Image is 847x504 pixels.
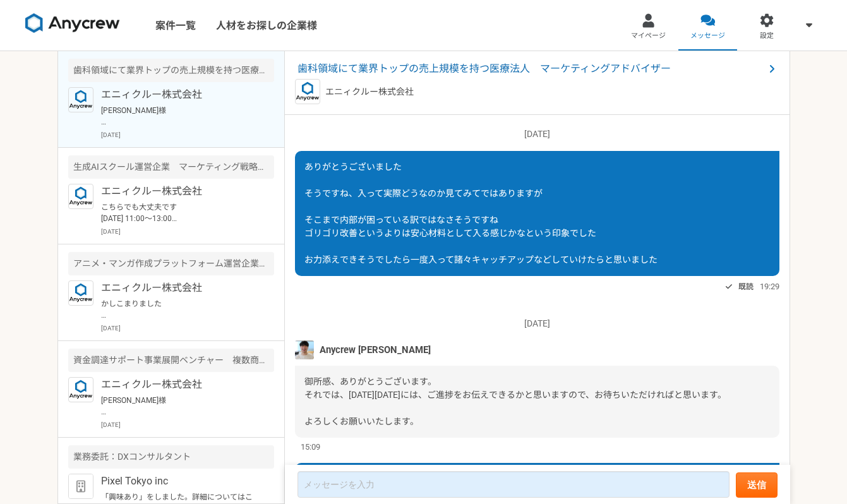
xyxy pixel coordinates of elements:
p: こちらでも大丈夫です [DATE] 11:00〜13:00 [DATE] 15:00〜17:00 [DATE] 9:00〜11:00 [DATE] 9:00〜14:00 [DATE] 11:00... [101,201,257,224]
img: logo_text_blue_01.png [295,79,320,104]
button: 送信 [736,472,778,498]
p: [DATE] [295,128,779,141]
span: 御所感、ありがとうございます。 それでは、[DATE][DATE]には、ご進捗をお伝えできるかと思いますので、お待ちいただければと思います。 よろしくお願いいたします。 [304,376,726,426]
div: 生成AIスクール運営企業 マーケティング戦略ディレクター [68,155,274,179]
p: [DATE] [101,323,274,333]
div: 業務委託：DXコンサルタント [68,445,274,469]
p: [DATE] [101,227,274,236]
p: [PERSON_NAME]様 ありがとうございます。 それでは、契約書の作成おより、キックオフの調整へと移らせて頂きます。 ①契約書につきましては、こちらから必須事項をご記入いただけますでしょう... [101,105,257,128]
p: かしこまりました 何卒よろしくお願いいたします [101,298,257,321]
span: 設定 [760,31,774,41]
span: Anycrew [PERSON_NAME] [320,343,431,357]
span: 15:09 [301,441,320,453]
img: 8DqYSo04kwAAAAASUVORK5CYII= [25,13,120,33]
p: Pixel Tokyo inc [101,474,257,489]
p: [DATE] [101,420,274,429]
img: default_org_logo-42cde973f59100197ec2c8e796e4974ac8490bb5b08a0eb061ff975e4574aa76.png [68,474,93,499]
span: メッセージ [690,31,725,41]
img: %E3%83%95%E3%82%9A%E3%83%AD%E3%83%95%E3%82%A3%E3%83%BC%E3%83%AB%E7%94%BB%E5%83%8F%E3%81%AE%E3%82%... [295,340,314,359]
span: ありがとうございました そうですね、入って実際どうなのか見てみてではありますが そこまで内部が困っている訳ではなさそうですね ゴリゴリ改善というよりは安心材料として入る感じかなという印象でした ... [304,162,658,265]
img: logo_text_blue_01.png [68,280,93,306]
div: 歯科領域にて業界トップの売上規模を持つ医療法人 マーケティングアドバイザー [68,59,274,82]
span: 19:29 [760,280,779,292]
img: logo_text_blue_01.png [68,184,93,209]
span: 歯科領域にて業界トップの売上規模を持つ医療法人 マーケティングアドバイザー [297,61,764,76]
div: アニメ・マンガ作成プラットフォーム運営企業 マーケティング・広報 [68,252,274,275]
img: logo_text_blue_01.png [68,377,93,402]
p: [PERSON_NAME]様 お世話になります 上記かしこまりました 引き続き何卒よろしくお願いいたします！ [101,395,257,417]
img: logo_text_blue_01.png [68,87,93,112]
p: エニィクルー株式会社 [101,184,257,199]
span: 既読 [738,279,754,294]
p: エニィクルー株式会社 [101,377,257,392]
p: エニィクルー株式会社 [325,85,414,99]
div: 資金調達サポート事業展開ベンチャー 複数商材の商品企画・マーケティング業務 [68,349,274,372]
span: マイページ [631,31,666,41]
p: [DATE] [295,317,779,330]
p: エニィクルー株式会社 [101,87,257,102]
p: エニィクルー株式会社 [101,280,257,296]
p: [DATE] [101,130,274,140]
